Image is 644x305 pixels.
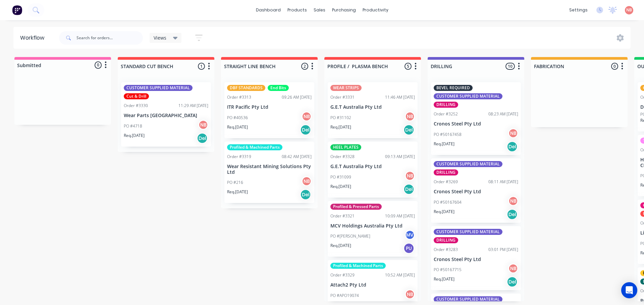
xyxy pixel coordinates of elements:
[253,5,284,15] a: dashboard
[330,154,355,160] div: Order #3328
[178,103,208,109] div: 11:29 AM [DATE]
[227,189,248,195] p: Req. [DATE]
[330,144,361,150] div: HEEL PLATES
[20,34,48,42] div: Workflow
[507,209,518,220] div: Del
[434,276,454,282] p: Req. [DATE]
[124,85,193,91] div: CUSTOMER SUPPLIED MATERIAL
[124,93,149,99] div: Cut & Drill
[224,82,314,138] div: DBF STANDARDSEnd BitsOrder #331309:26 AM [DATE]ITR Pacific Pty LtdPO #40536NBReq.[DATE]Del
[300,189,311,200] div: Del
[626,7,632,13] span: NB
[434,93,502,99] div: CUSTOMER SUPPLIED MATERIAL
[330,243,351,249] p: Req. [DATE]
[431,82,521,155] div: BEVEL REQUIREDCUSTOMER SUPPLIED MATERIALDRILLINGOrder #325208:23 AM [DATE]Cronos Steel Pty LtdPO ...
[76,31,143,45] input: Search for orders...
[434,247,458,253] div: Order #3283
[154,34,166,41] span: Views
[329,5,359,15] div: purchasing
[300,124,311,135] div: Del
[302,111,312,121] div: NB
[121,82,211,147] div: CUSTOMER SUPPLIED MATERIALCut & DrillOrder #333011:29 AM [DATE]Wear Parts [GEOGRAPHIC_DATA]PO #47...
[330,213,355,219] div: Order #3321
[434,199,462,205] p: PO #50167604
[330,204,382,210] div: Profiled & Pressed Parts
[330,184,351,190] p: Req. [DATE]
[330,124,351,130] p: Req. [DATE]
[508,128,518,138] div: NB
[359,5,392,15] div: productivity
[310,5,329,15] div: sales
[227,144,282,150] div: Profiled & Machined Parts
[330,282,415,288] p: Attach2 Pty Ltd
[268,85,289,91] div: End Bits
[431,226,521,291] div: CUSTOMER SUPPLIED MATERIALDRILLINGOrder #328303:01 PM [DATE]Cronos Steel Pty LtdPO #50167715NBReq...
[431,158,521,223] div: CUSTOMER SUPPLIED MATERIALDRILLINGOrder #326908:11 AM [DATE]Cronos Steel Pty LtdPO #50167604NBReq...
[404,124,414,135] div: Del
[330,223,415,229] p: MCV Holdings Australia Pty Ltd
[434,102,458,108] div: DRILLING
[227,154,251,160] div: Order #3319
[405,289,415,299] div: NB
[385,94,415,100] div: 11:46 AM [DATE]
[227,85,265,91] div: DBF STANDARDS
[12,5,22,15] img: Factory
[328,201,418,257] div: Profiled & Pressed PartsOrder #332110:09 AM [DATE]MCV Holdings Australia Pty LtdPO #[PERSON_NAME]...
[621,282,637,298] div: Open Intercom Messenger
[488,111,518,117] div: 08:23 AM [DATE]
[434,296,502,302] div: CUSTOMER SUPPLIED MATERIAL
[282,154,312,160] div: 08:42 AM [DATE]
[434,189,518,195] p: Cronos Steel Pty Ltd
[224,142,314,203] div: Profiled & Machined PartsOrder #331908:42 AM [DATE]Wear Resistant Mining Solutions Pty LtdPO #216...
[282,94,312,100] div: 09:26 AM [DATE]
[330,85,362,91] div: WEAR STRIPS
[198,120,208,130] div: NB
[227,180,243,186] p: PO #216
[507,141,518,152] div: Del
[434,111,458,117] div: Order #3252
[434,85,473,91] div: BEVEL REQUIRED
[508,263,518,273] div: NB
[124,123,142,129] p: PO #4718
[488,179,518,185] div: 08:11 AM [DATE]
[507,276,518,287] div: Del
[330,272,355,278] div: Order #3329
[404,184,414,195] div: Del
[330,164,415,169] p: G.E.T Australia Pty Ltd
[508,196,518,206] div: NB
[434,161,502,167] div: CUSTOMER SUPPLIED MATERIAL
[566,5,591,15] div: settings
[404,243,414,254] div: PU
[405,111,415,121] div: NB
[434,267,462,273] p: PO #50167715
[330,263,386,269] div: Profiled & Machined Parts
[227,124,248,130] p: Req. [DATE]
[227,94,251,100] div: Order #3313
[124,133,145,139] p: Req. [DATE]
[434,209,454,215] p: Req. [DATE]
[197,133,208,144] div: Del
[227,115,248,121] p: PO #40536
[385,154,415,160] div: 09:13 AM [DATE]
[328,142,418,198] div: HEEL PLATESOrder #332809:13 AM [DATE]G.E.T Australia Pty LtdPO #31099NBReq.[DATE]Del
[330,115,351,121] p: PO #31102
[434,179,458,185] div: Order #3269
[330,233,370,239] p: PO #[PERSON_NAME]
[405,171,415,181] div: NB
[284,5,310,15] div: products
[385,213,415,219] div: 10:09 AM [DATE]
[405,230,415,240] div: MV
[330,293,359,299] p: PO #APO19074
[328,82,418,138] div: WEAR STRIPSOrder #333111:46 AM [DATE]G.E.T Australia Pty LtdPO #31102NBReq.[DATE]Del
[330,104,415,110] p: G.E.T Australia Pty Ltd
[434,169,458,175] div: DRILLING
[434,141,454,147] p: Req. [DATE]
[227,104,312,110] p: ITR Pacific Pty Ltd
[488,247,518,253] div: 03:01 PM [DATE]
[302,176,312,186] div: NB
[330,174,351,180] p: PO #31099
[434,132,462,138] p: PO #50167458
[434,229,502,235] div: CUSTOMER SUPPLIED MATERIAL
[227,164,312,175] p: Wear Resistant Mining Solutions Pty Ltd
[434,257,518,262] p: Cronos Steel Pty Ltd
